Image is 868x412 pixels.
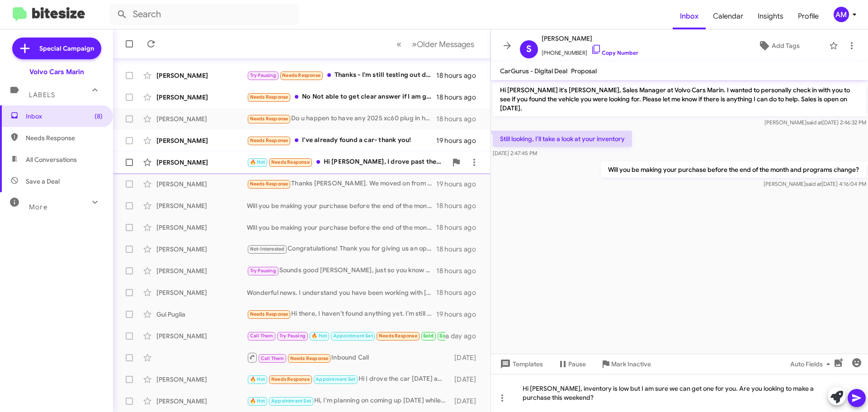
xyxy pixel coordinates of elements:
span: Calendar [706,3,750,29]
div: Do u happen to have any 2025 xc60 plug in hybrids on the lot [247,114,436,124]
span: Mark Inactive [611,356,651,372]
span: More [29,203,47,211]
div: Inbound Call [247,352,450,363]
span: 🔥 Hot [250,159,265,165]
span: [DATE] 2:47:45 PM [493,150,537,156]
span: Appointment Set [333,333,373,339]
span: Needs Response [271,376,310,382]
p: Still looking, I'll take a look at your inventory [493,131,632,147]
span: Proposal [571,67,597,75]
div: 18 hours ago [436,201,483,210]
div: 18 hours ago [436,288,483,297]
span: [PERSON_NAME] [DATE] 4:16:04 PM [764,180,866,187]
div: [DATE] [450,375,483,384]
span: Sold Verified [439,333,469,339]
span: Needs Response [290,355,329,361]
p: Will you be making your purchase before the end of the month and programs change? [601,161,866,178]
div: Hi there, I haven’t found anything yet. I’m still debating on whether I will get a xc or a rivian... [247,309,436,319]
div: 18 hours ago [436,114,483,123]
span: Appointment Set [316,376,355,382]
span: Try Pausing [279,333,306,339]
div: Wonderful news. I understand you have been working with [PERSON_NAME]. Will you be making your pu... [247,288,436,297]
span: Save a Deal [26,177,60,186]
span: Needs Response [250,116,288,122]
div: [PERSON_NAME] [156,223,247,232]
span: Call Them [250,333,274,339]
button: Previous [391,35,407,53]
a: Insights [750,3,791,29]
span: Sold [423,333,434,339]
a: Profile [791,3,826,29]
div: 19 hours ago [436,180,483,189]
div: [DATE] [450,397,483,406]
button: Add Tags [732,38,825,54]
div: [PERSON_NAME] [156,114,247,123]
span: Labels [29,91,55,99]
div: [PERSON_NAME] [156,201,247,210]
button: Pause [550,356,593,372]
span: Auto Fields [790,356,834,372]
span: (8) [94,112,103,121]
div: Thanks [PERSON_NAME]. We moved on from the XC90. My wife drive one and is looking for something a... [247,179,436,189]
div: [DATE] [450,353,483,362]
span: Appointment Set [271,398,311,404]
div: [PERSON_NAME] [156,71,247,80]
a: Special Campaign [12,38,101,59]
a: Copy Number [591,49,638,56]
span: Call Them [261,355,284,361]
span: [PHONE_NUMBER] [542,44,638,57]
span: All Conversations [26,155,77,164]
div: [PERSON_NAME] [156,397,247,406]
nav: Page navigation example [392,35,480,53]
p: Hi [PERSON_NAME] it's [PERSON_NAME], Sales Manager at Volvo Cars Marin. I wanted to personally ch... [493,82,866,116]
span: Try Pausing [250,72,276,78]
div: Hi [PERSON_NAME], I drove past the dealership [DATE] and really wanted to stop but wanted to get ... [247,157,447,167]
span: Needs Response [250,94,288,100]
div: [PERSON_NAME], I know my husband [PERSON_NAME] has left several messages about an issue with the ... [247,331,445,341]
span: Inbox [26,112,103,121]
div: 18 hours ago [436,71,483,80]
div: [PERSON_NAME] [156,136,247,145]
div: [PERSON_NAME] [156,288,247,297]
div: Thanks - I'm still testing out different models but will be in touch [247,70,436,81]
span: said at [807,119,822,126]
div: [PERSON_NAME] [156,158,247,167]
div: 18 hours ago [436,245,483,254]
span: 🔥 Hot [250,398,265,404]
div: [PERSON_NAME] [156,266,247,275]
button: Next [406,35,480,53]
div: 19 hours ago [436,136,483,145]
span: Special Campaign [39,44,94,53]
span: Needs Response [271,159,310,165]
div: AM [834,7,849,22]
div: 18 hours ago [436,93,483,102]
span: » [412,38,417,50]
div: Volvo Cars Marin [29,67,84,76]
span: Add Tags [772,38,800,54]
span: Needs Response [379,333,417,339]
div: Hi I drove the car [DATE] and loved it but it wasn't comfortable for my back (I have back issues)... [247,374,450,384]
div: [PERSON_NAME] [156,331,247,341]
div: 18 hours ago [436,223,483,232]
span: Templates [498,356,543,372]
input: Search [109,4,299,25]
span: S [526,42,532,57]
div: [PERSON_NAME] [156,375,247,384]
div: [PERSON_NAME] [156,93,247,102]
span: [PERSON_NAME] [DATE] 2:46:32 PM [764,119,866,126]
div: Will you be making your purchase before the end of the month and programs change? [247,201,436,210]
span: Needs Response [250,137,288,143]
div: Hi [PERSON_NAME], inventory is low but I am sure we can get one for you. Are you looking to make ... [491,374,868,412]
span: Older Messages [417,39,474,49]
button: AM [826,7,858,22]
span: 🔥 Hot [311,333,327,339]
div: Congratulations! Thank you for giving us an opportunity. [247,244,436,254]
button: Auto Fields [783,356,841,372]
span: Needs Response [26,133,103,142]
div: Hi, I'm planning on coming up [DATE] while one of my kids has an appointment - can I set up some ... [247,396,450,406]
span: said at [806,180,821,187]
span: CarGurus - Digital Deal [500,67,567,75]
div: Gui Puglia [156,310,247,319]
span: Pause [568,356,586,372]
